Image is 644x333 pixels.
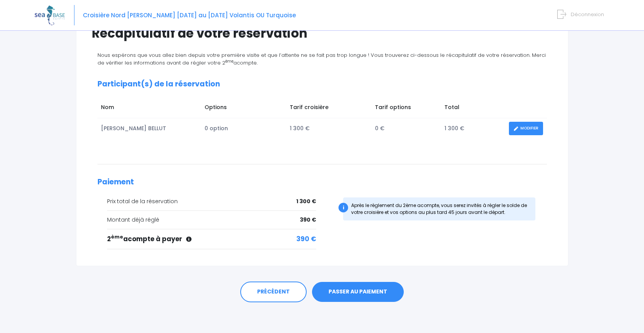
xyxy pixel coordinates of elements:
td: Options [201,99,286,118]
td: Tarif options [371,99,441,118]
h1: Récapitulatif de votre réservation [92,26,553,41]
sup: ème [225,59,233,64]
td: 1 300 € [286,118,371,139]
div: Montant déjà réglé [107,216,317,224]
span: 1 300 € [296,197,316,205]
div: Après le règlement du 2ème acompte, vous serez invités à régler le solde de votre croisière et vo... [343,197,535,220]
a: PASSER AU PAIEMENT [312,282,404,302]
h2: Paiement [97,178,547,187]
td: [PERSON_NAME] BELLUT [97,118,201,139]
span: 0 option [205,124,228,132]
span: Croisière Nord [PERSON_NAME] [DATE] au [DATE] Volantis OU Turquoise [83,11,296,19]
sup: ème [111,234,123,240]
div: 2 acompte à payer [107,234,317,244]
td: 1 300 € [441,118,505,139]
td: Total [441,99,505,118]
div: Prix total de la réservation [107,197,317,205]
div: i [339,203,348,212]
span: 390 € [296,234,316,244]
a: MODIFIER [509,122,543,135]
span: 390 € [300,216,316,224]
span: Nous espérons que vous allez bien depuis votre première visite et que l’attente ne se fait pas tr... [97,51,546,66]
td: Tarif croisière [286,99,371,118]
span: Déconnexion [571,11,604,18]
a: PRÉCÉDENT [240,282,307,302]
td: Nom [97,99,201,118]
td: 0 € [371,118,441,139]
h2: Participant(s) de la réservation [97,80,547,89]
